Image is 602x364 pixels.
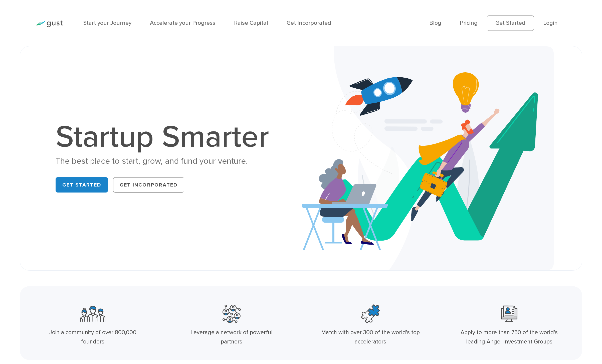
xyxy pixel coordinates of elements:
a: Login [543,20,558,26]
a: Accelerate your Progress [150,20,215,26]
img: Top Accelerators [361,302,380,325]
a: Blog [429,20,441,26]
a: Pricing [460,20,478,26]
img: Powerful Partners [223,302,241,325]
div: Leverage a network of powerful partners [180,328,283,346]
a: Get Started [487,16,534,31]
a: Get Started [56,177,108,193]
img: Leading Angel Investment [501,302,517,325]
div: Join a community of over 800,000 founders [41,328,144,346]
a: Get Incorporated [113,177,184,193]
img: Startup Smarter Hero [302,46,554,270]
div: Match with over 300 of the world’s top accelerators [319,328,422,346]
div: Apply to more than 750 of the world’s leading Angel Investment Groups [458,328,561,346]
div: The best place to start, grow, and fund your venture. [56,156,277,167]
a: Raise Capital [234,20,268,26]
h1: Startup Smarter [56,122,277,152]
a: Start your Journey [83,20,131,26]
img: Community Founders [80,302,105,325]
img: Gust Logo [35,21,63,27]
a: Get Incorporated [287,20,331,26]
